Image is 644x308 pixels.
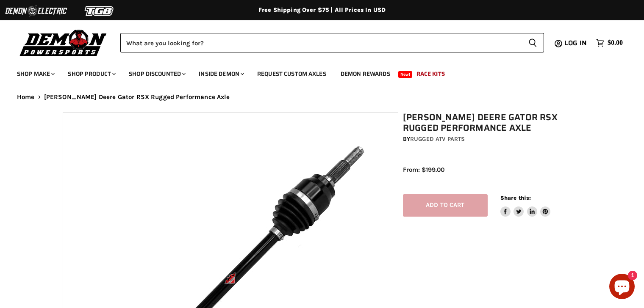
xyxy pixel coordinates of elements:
span: From: $199.00 [403,166,444,173]
input: Search [120,33,522,52]
ul: Main menu [11,62,621,82]
a: Home [17,93,35,101]
img: Demon Powersports [17,27,110,58]
a: Shop Discounted [122,65,191,82]
a: Demon Rewards [334,65,397,82]
h1: [PERSON_NAME] Deere Gator RSX Rugged Performance Axle [403,112,586,133]
a: Request Custom Axles [251,65,333,82]
inbox-online-store-chat: Shopify online store chat [607,274,637,301]
span: New! [398,71,413,78]
span: Share this: [500,195,531,201]
img: TGB Logo 2 [68,3,131,19]
aside: Share this: [500,194,551,217]
a: $0.00 [592,37,627,49]
a: Race Kits [410,65,451,82]
span: [PERSON_NAME] Deere Gator RSX Rugged Performance Axle [44,93,230,101]
span: Log in [564,38,587,48]
span: $0.00 [608,39,623,47]
div: by [403,135,586,144]
form: Product [120,33,544,52]
a: Rugged ATV Parts [410,135,465,143]
a: Log in [561,39,592,47]
a: Inside Demon [192,65,249,82]
button: Search [522,33,544,52]
a: Shop Product [61,65,121,82]
a: Shop Make [11,65,60,82]
img: Demon Electric Logo 2 [4,3,68,19]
